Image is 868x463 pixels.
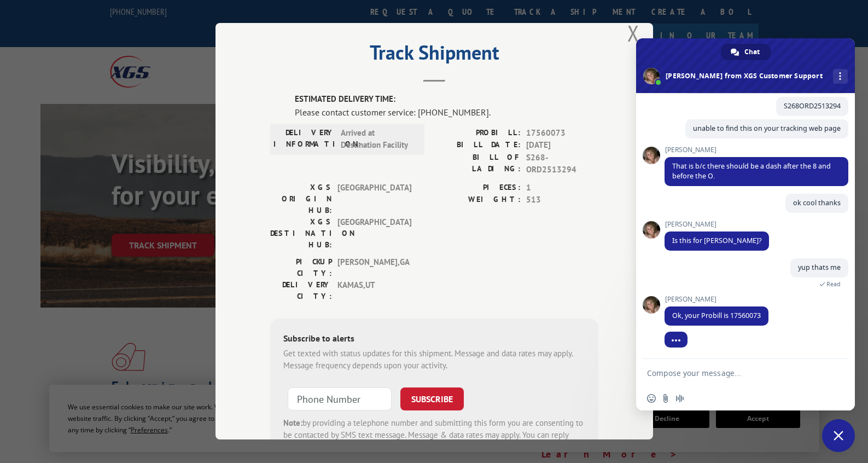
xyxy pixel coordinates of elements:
[295,93,598,106] label: ESTIMATED DELIVERY TIME:
[798,263,841,272] span: yup thats me
[337,216,411,251] span: [GEOGRAPHIC_DATA]
[434,152,521,176] label: BILL OF LADING:
[665,296,768,303] span: [PERSON_NAME]
[627,19,639,48] button: Close modal
[672,236,761,245] span: Is this for [PERSON_NAME]?
[270,256,332,279] label: PICKUP CITY:
[647,359,822,386] textarea: Compose your message...
[675,394,684,403] span: Audio message
[826,280,841,288] span: Read
[672,161,831,181] span: That is b/c there should be a dash after the 8 and before the O.
[665,146,848,154] span: [PERSON_NAME]
[744,44,760,60] span: Chat
[341,127,415,152] span: Arrived at Destination Facility
[434,139,521,152] label: BILL DATE:
[647,394,656,403] span: Insert an emoji
[434,194,521,206] label: WEIGHT:
[270,182,332,216] label: XGS ORIGIN HUB:
[283,348,585,372] div: Get texted with status updates for this shipment. Message and data rates may apply. Message frequ...
[665,221,769,228] span: [PERSON_NAME]
[337,279,411,302] span: KAMAS , UT
[270,45,598,66] h2: Track Shipment
[526,152,598,176] span: S268-ORD2513294
[434,182,521,194] label: PIECES:
[526,139,598,152] span: [DATE]
[784,101,841,111] span: S268ORD2513294
[337,182,411,216] span: [GEOGRAPHIC_DATA]
[400,387,464,410] button: SUBSCRIBE
[270,216,332,251] label: XGS DESTINATION HUB:
[283,418,302,428] strong: Note:
[526,182,598,194] span: 1
[822,419,855,452] a: Close chat
[270,279,332,302] label: DELIVERY CITY:
[295,106,598,119] div: Please contact customer service: [PHONE_NUMBER].
[672,311,761,320] span: Ok, your Probill is 17560073
[283,417,585,454] div: by providing a telephone number and submitting this form you are consenting to be contacted by SM...
[721,44,771,60] a: Chat
[288,387,392,410] input: Phone Number
[661,394,670,403] span: Send a file
[273,127,335,152] label: DELIVERY INFORMATION:
[526,194,598,206] span: 513
[693,124,841,133] span: unable to find this on your tracking web page
[337,256,411,279] span: [PERSON_NAME] , GA
[434,127,521,140] label: PROBILL:
[526,127,598,140] span: 17560073
[793,198,841,207] span: ok cool thanks
[283,332,585,348] div: Subscribe to alerts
